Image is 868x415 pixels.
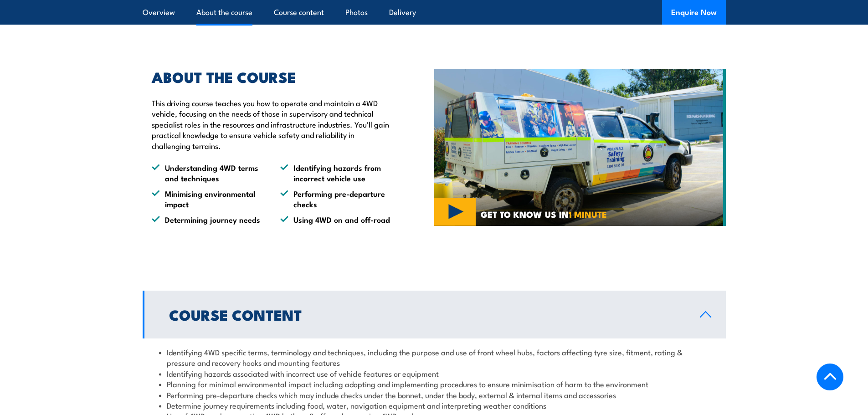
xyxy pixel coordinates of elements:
[152,214,264,225] li: Determining journey needs
[159,347,709,368] li: Identifying 4WD specific terms, terminology and techniques, including the purpose and use of fron...
[280,188,392,210] li: Performing pre-departure checks
[159,400,709,410] li: Determine journey requirements including food, water, navigation equipment and interpreting weath...
[169,308,685,321] h2: Course Content
[159,368,709,379] li: Identifying hazards associated with incorrect use of vehicle features or equipment
[569,207,607,220] strong: 1 MINUTE
[152,70,392,83] h2: ABOUT THE COURSE
[159,389,709,400] li: Performing pre-departure checks which may include checks under the bonnet, under the body, extern...
[280,162,392,184] li: Identifying hazards from incorrect vehicle use
[152,97,392,151] p: This driving course teaches you how to operate and maintain a 4WD vehicle, focusing on the needs ...
[159,379,709,389] li: Planning for minimal environmental impact including adopting and implementing procedures to ensur...
[280,214,392,225] li: Using 4WD on and off-road
[143,291,726,338] a: Course Content
[434,69,726,226] img: Website Video Tile (3)
[481,210,607,218] span: GET TO KNOW US IN
[152,162,264,184] li: Understanding 4WD terms and techniques
[152,188,264,210] li: Minimising environmental impact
